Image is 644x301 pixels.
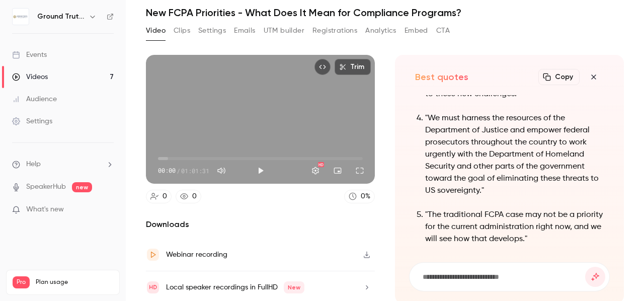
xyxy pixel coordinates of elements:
[365,23,396,39] button: Analytics
[12,72,48,82] div: Videos
[176,190,201,203] a: 0
[211,161,231,181] button: Mute
[436,23,450,39] button: CTA
[335,59,371,75] button: Trim
[26,159,41,170] span: Help
[318,162,324,167] div: HD
[305,161,326,181] button: Settings
[146,7,624,19] h1: New FCPA Priorities - What Does It Mean for Compliance Programs?
[198,23,226,39] button: Settings
[328,161,348,181] button: Turn on miniplayer
[13,276,30,288] span: Pro
[26,204,64,215] span: What's new
[425,209,604,245] p: "The traditional FCPA case may not be a priority for the current administration right now, and we...
[174,23,190,39] button: Clips
[36,278,113,286] span: Plan usage
[12,116,52,126] div: Settings
[312,23,357,39] button: Registrations
[284,281,304,293] span: New
[538,69,580,85] button: Copy
[177,166,180,175] span: /
[251,161,271,181] button: Play
[26,182,66,192] a: SpeakerHub
[350,161,370,181] button: Full screen
[181,166,209,175] span: 01:01:31
[361,191,370,202] div: 0 %
[405,23,428,39] button: Embed
[163,191,167,202] div: 0
[146,23,166,39] button: Video
[12,159,114,170] li: help-dropdown-opener
[264,23,304,39] button: UTM builder
[12,94,57,104] div: Audience
[146,190,172,203] a: 0
[415,71,468,83] h2: Best quotes
[158,166,209,175] div: 00:00
[37,12,85,22] h6: Ground Truth Intelligence
[344,190,375,203] a: 0%
[72,182,92,192] span: new
[12,50,47,60] div: Events
[166,249,227,261] div: Webinar recording
[146,218,375,231] h2: Downloads
[192,191,197,202] div: 0
[166,281,304,293] div: Local speaker recordings in FullHD
[13,9,29,25] img: Ground Truth Intelligence
[314,59,331,75] button: Embed video
[234,23,255,39] button: Emails
[158,166,176,175] span: 00:00
[425,112,604,197] p: "We must harness the resources of the Department of Justice and empower federal prosecutors throu...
